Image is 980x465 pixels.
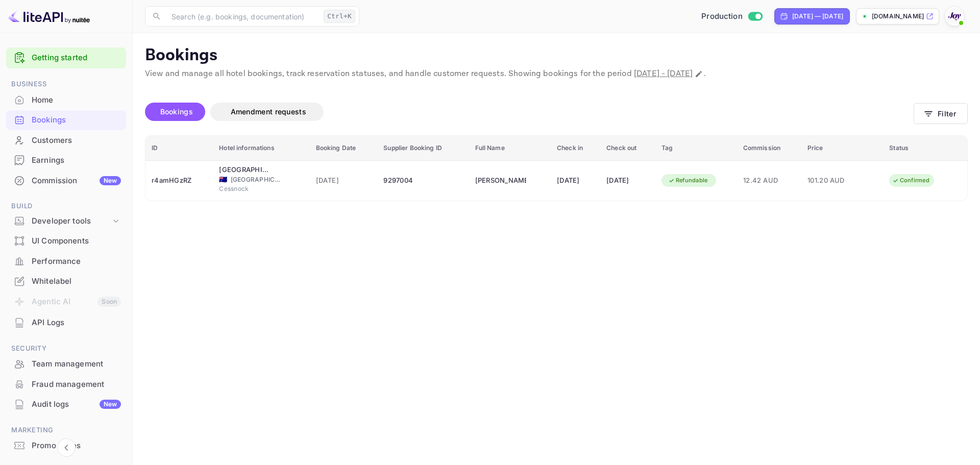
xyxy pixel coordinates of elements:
[551,136,600,161] th: Check in
[100,400,121,409] div: New
[697,11,766,22] div: Switch to Sandbox mode
[6,151,126,169] a: Earnings
[634,68,693,79] span: [DATE] - [DATE]
[32,155,121,166] div: Earnings
[145,136,967,201] table: booking table
[32,358,121,370] div: Team management
[6,90,126,110] div: Home
[6,354,126,374] div: Team management
[32,317,121,329] div: API Logs
[6,252,126,272] div: Performance
[6,171,126,190] a: CommissionNew
[165,6,320,27] input: Search (e.g. bookings, documentation)
[737,136,801,161] th: Commission
[310,136,378,161] th: Booking Date
[160,107,193,116] span: Bookings
[32,235,121,247] div: UI Components
[32,276,121,287] div: Whitelabel
[324,10,355,23] div: Ctrl+K
[32,215,111,227] div: Developer tools
[6,90,126,109] a: Home
[57,438,76,457] button: Collapse navigation
[6,171,126,191] div: CommissionNew
[6,47,126,68] div: Getting started
[6,375,126,394] a: Fraud management
[6,212,126,230] div: Developer tools
[6,201,126,212] span: Build
[914,103,968,124] button: Filter
[6,395,126,413] a: Audit logsNew
[32,175,121,187] div: Commission
[6,425,126,436] span: Marketing
[557,173,594,189] div: [DATE]
[152,173,207,189] div: r4amHGzRZ
[6,272,126,290] a: Whitelabel
[883,136,967,161] th: Status
[145,68,968,80] p: View and manage all hotel bookings, track reservation statuses, and handle customer requests. Sho...
[801,136,883,161] th: Price
[8,8,90,25] img: LiteAPI logo
[145,103,914,121] div: account-settings tabs
[32,94,121,106] div: Home
[6,110,126,130] div: Bookings
[231,107,306,116] span: Amendment requests
[145,136,213,161] th: ID
[6,252,126,271] a: Performance
[219,165,270,175] div: Bellbird Hotel
[316,175,372,186] span: [DATE]
[6,375,126,395] div: Fraud management
[807,175,859,186] span: 101.20 AUD
[792,12,843,21] div: [DATE] — [DATE]
[6,110,126,129] a: Bookings
[219,176,227,183] span: Australia
[377,136,469,161] th: Supplier Booking ID
[886,174,936,187] div: Confirmed
[383,173,462,189] div: 9297004
[32,135,121,146] div: Customers
[872,12,924,21] p: [DOMAIN_NAME]
[32,399,121,410] div: Audit logs
[32,256,121,267] div: Performance
[6,313,126,332] a: API Logs
[6,343,126,354] span: Security
[606,173,649,189] div: [DATE]
[6,313,126,333] div: API Logs
[6,272,126,291] div: Whitelabel
[6,131,126,151] div: Customers
[743,175,795,186] span: 12.42 AUD
[213,136,309,161] th: Hotel informations
[6,436,126,456] div: Promo codes
[219,184,270,193] span: Cessnock
[32,379,121,390] div: Fraud management
[6,395,126,414] div: Audit logsNew
[6,131,126,150] a: Customers
[475,173,526,189] div: Francis Cheng
[6,231,126,250] a: UI Components
[32,52,121,64] a: Getting started
[6,354,126,373] a: Team management
[231,175,282,184] span: [GEOGRAPHIC_DATA]
[6,231,126,251] div: UI Components
[32,114,121,126] div: Bookings
[946,8,963,25] img: With Joy
[600,136,655,161] th: Check out
[6,436,126,455] a: Promo codes
[32,440,121,452] div: Promo codes
[661,174,715,187] div: Refundable
[655,136,737,161] th: Tag
[6,79,126,90] span: Business
[469,136,551,161] th: Full Name
[100,176,121,185] div: New
[701,11,743,22] span: Production
[145,45,968,66] p: Bookings
[694,69,704,79] button: Change date range
[6,151,126,170] div: Earnings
